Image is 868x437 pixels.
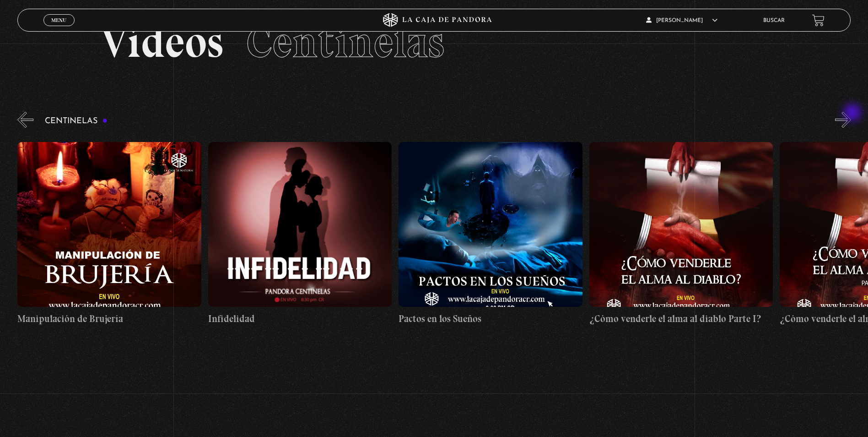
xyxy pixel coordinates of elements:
span: [PERSON_NAME] [646,18,717,23]
h4: Pactos en los Sueños [399,311,582,326]
h4: Infidelidad [208,311,392,326]
a: ¿Cómo venderle el alma al diablo Parte I? [589,135,773,333]
a: Manipulación de Brujería [17,135,201,333]
h4: Manipulación de Brujería [17,311,201,326]
h4: ¿Cómo venderle el alma al diablo Parte I? [589,311,773,326]
button: Next [835,112,851,128]
button: Previous [17,112,33,128]
a: Infidelidad [208,135,392,333]
a: View your shopping cart [812,14,825,27]
span: Centinelas [246,16,444,68]
a: Pactos en los Sueños [399,135,582,333]
h3: Centinelas [45,117,108,126]
span: Cerrar [49,25,70,32]
span: Menu [51,17,66,23]
h2: Videos [101,21,767,64]
a: Buscar [763,18,785,23]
